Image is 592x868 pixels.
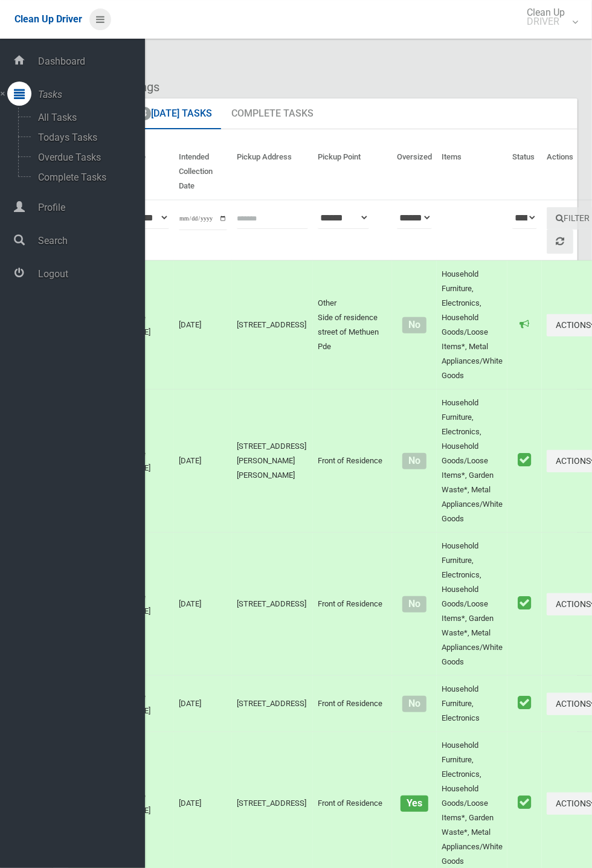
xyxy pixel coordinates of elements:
[397,799,432,809] h4: Oversized
[402,453,426,469] span: No
[313,676,392,732] td: Front of Residence
[437,260,507,390] td: Household Furniture, Electronics, Household Goods/Loose Items*, Metal Appliances/White Goods
[34,89,145,100] span: Tasks
[521,8,577,26] span: Clean Up
[34,235,145,246] span: Search
[313,260,392,390] td: Other Side of residence street of Methuen Pde
[174,676,232,732] td: [DATE]
[402,596,426,612] span: No
[34,268,145,280] span: Logout
[222,98,323,130] a: Complete Tasks
[123,260,174,390] td: Zone [DATE]
[397,456,432,466] h4: Normal sized
[34,152,135,163] span: Overdue Tasks
[123,390,174,533] td: Zone [DATE]
[174,533,232,676] td: [DATE]
[232,533,313,676] td: [STREET_ADDRESS]
[397,699,432,709] h4: Normal sized
[34,112,135,123] span: All Tasks
[14,13,82,25] span: Clean Up Driver
[123,533,174,676] td: Zone [DATE]
[437,144,507,200] th: Items
[313,390,392,533] td: Front of Residence
[527,17,565,26] small: DRIVER
[518,595,532,611] i: Booking marked as collected.
[397,320,432,330] h4: Normal sized
[34,172,135,183] span: Complete Tasks
[174,390,232,533] td: [DATE]
[518,452,532,468] i: Booking marked as collected.
[507,144,542,200] th: Status
[174,144,232,200] th: Intended Collection Date
[402,696,426,712] span: No
[174,260,232,390] td: [DATE]
[518,695,532,710] i: Booking marked as collected.
[437,676,507,732] td: Household Furniture, Electronics
[34,56,145,67] span: Dashboard
[313,144,392,200] th: Pickup Point
[123,676,174,732] td: Zone [DATE]
[232,390,313,533] td: [STREET_ADDRESS][PERSON_NAME][PERSON_NAME]
[232,144,313,200] th: Pickup Address
[14,10,82,28] a: Clean Up Driver
[397,599,432,609] h4: Normal sized
[437,390,507,533] td: Household Furniture, Electronics, Household Goods/Loose Items*, Garden Waste*, Metal Appliances/W...
[34,132,135,143] span: Todays Tasks
[518,794,532,810] i: Booking marked as collected.
[123,144,174,200] th: Zone
[123,98,221,130] a: 43[DATE] Tasks
[437,533,507,676] td: Household Furniture, Electronics, Household Goods/Loose Items*, Garden Waste*, Metal Appliances/W...
[402,317,426,333] span: No
[392,144,437,200] th: Oversized
[313,533,392,676] td: Front of Residence
[232,676,313,732] td: [STREET_ADDRESS]
[401,796,428,812] span: Yes
[232,260,313,390] td: [STREET_ADDRESS]
[34,202,145,213] span: Profile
